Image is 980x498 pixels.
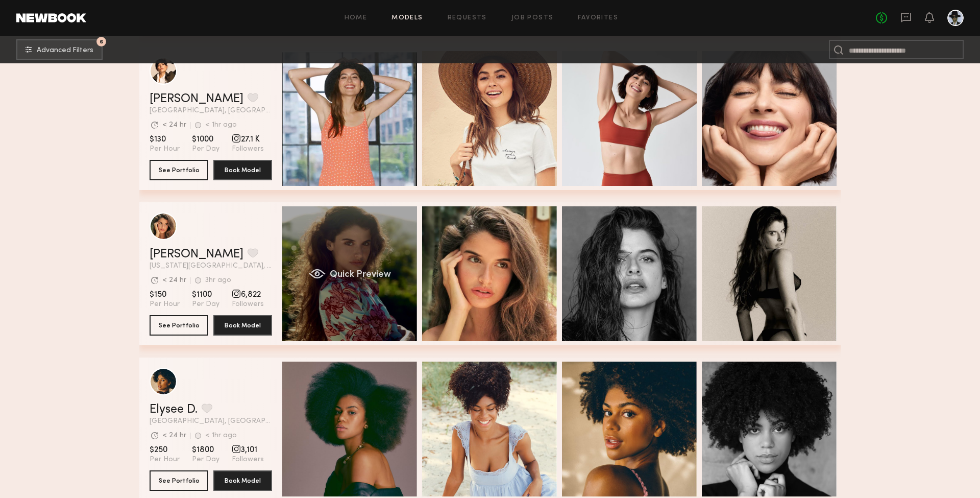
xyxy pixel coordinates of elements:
[192,145,219,154] span: Per Day
[150,455,180,464] span: Per Hour
[391,15,423,21] a: Models
[205,277,231,284] div: 3hr ago
[213,470,272,491] button: Book Model
[150,290,180,300] span: $150
[232,145,264,154] span: Followers
[150,315,208,336] button: See Portfolio
[232,445,264,455] span: 3,101
[150,248,243,260] a: [PERSON_NAME]
[232,290,264,300] span: 6,822
[150,107,272,114] span: [GEOGRAPHIC_DATA], [GEOGRAPHIC_DATA]
[150,134,180,145] span: $130
[205,432,237,439] div: < 1hr ago
[150,145,180,154] span: Per Hour
[213,160,272,180] button: Book Model
[162,277,186,284] div: < 24 hr
[150,93,243,105] a: [PERSON_NAME]
[162,122,186,129] div: < 24 hr
[162,432,186,439] div: < 24 hr
[232,300,264,309] span: Followers
[232,455,264,464] span: Followers
[150,445,180,455] span: $250
[329,270,390,279] span: Quick Preview
[192,290,219,300] span: $1100
[192,455,219,464] span: Per Day
[345,15,367,21] a: Home
[213,315,272,336] button: Book Model
[192,445,219,455] span: $1800
[448,15,487,21] a: Requests
[232,134,264,145] span: 27.1 K
[150,160,208,180] button: See Portfolio
[192,300,219,309] span: Per Day
[150,470,208,491] button: See Portfolio
[205,122,237,129] div: < 1hr ago
[150,263,272,270] span: [US_STATE][GEOGRAPHIC_DATA], [GEOGRAPHIC_DATA]
[150,404,198,416] a: Elysee D.
[100,39,103,44] span: 6
[16,39,103,60] button: 6Advanced Filters
[150,300,180,309] span: Per Hour
[511,15,554,21] a: Job Posts
[150,418,272,425] span: [GEOGRAPHIC_DATA], [GEOGRAPHIC_DATA]
[578,15,618,21] a: Favorites
[192,134,219,145] span: $1000
[37,47,93,54] span: Advanced Filters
